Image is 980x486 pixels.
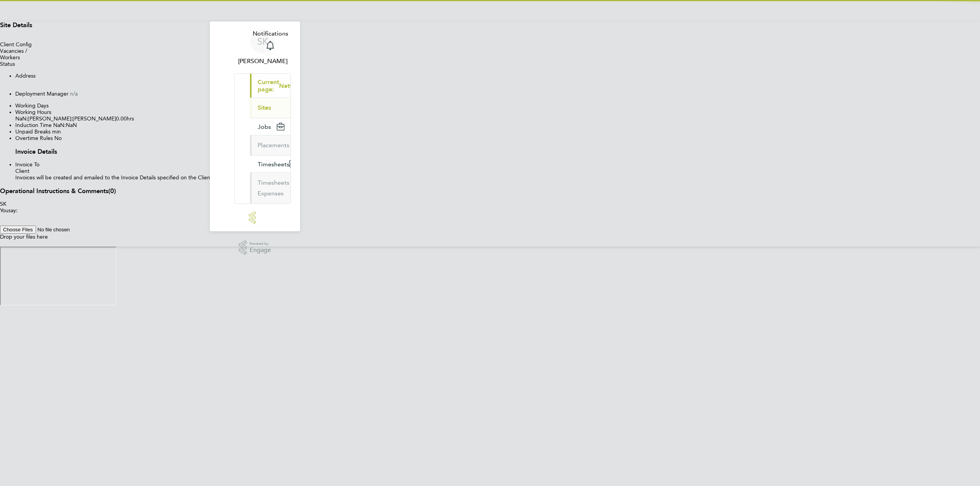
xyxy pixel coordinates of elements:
span: Timesheets [258,161,289,168]
nav: Main navigation [210,21,300,231]
label: Invoice To [15,161,39,168]
a: Placements [258,141,289,149]
label: Induction Time [15,122,52,128]
label: Working Days [15,102,49,109]
span: n/a [70,91,78,97]
span: Jobs [258,123,271,130]
button: Current page:Network [250,74,318,98]
span: Current page: [258,78,279,93]
img: engage-logo-retina.png [249,211,276,224]
a: Notifications [253,29,288,54]
div: Client [15,168,980,174]
span: Engage [250,247,271,254]
div: NaN:[PERSON_NAME]:[PERSON_NAME] [15,115,980,122]
a: SK[PERSON_NAME] [234,29,291,66]
a: Timesheets [258,179,289,186]
button: Jobs [250,118,291,135]
a: Sites [258,104,271,111]
span: / [25,48,27,54]
label: Deployment Manager [15,91,69,97]
a: Expenses [258,190,284,197]
label: Working Hours [15,109,51,115]
button: Timesheets [250,156,303,172]
h3: Invoice Details [15,148,980,155]
label: Overtime Rules [15,135,53,141]
span: Powered by [250,241,271,247]
span: NaN:NaN [53,122,77,128]
label: Address [15,73,36,79]
span: No [54,135,62,141]
span: Notifications [253,29,288,38]
label: Unpaid Breaks [15,128,51,135]
div: Invoices will be created and emailed to the Invoice Details specified on the Client or VMS Config... [15,174,980,181]
span: min [52,128,61,135]
span: Sean Kneller [234,57,291,66]
span: 0.00hrs [116,115,134,122]
span: (0) [108,187,116,195]
a: Powered byEngage [239,241,271,255]
span: Network [279,82,304,89]
a: Go to home page [234,211,291,224]
div: Current page:Network [250,98,291,118]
